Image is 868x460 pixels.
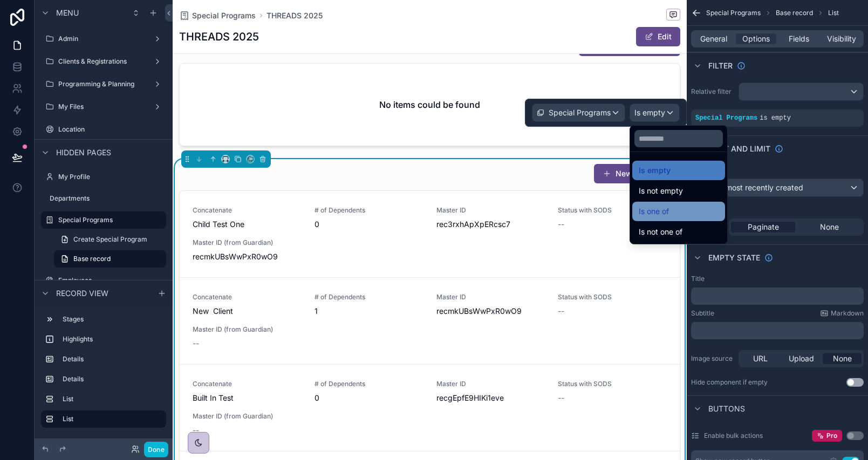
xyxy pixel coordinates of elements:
a: Programming & Planning [41,75,166,93]
span: Hidden pages [56,147,111,158]
label: List [63,395,162,403]
a: My Profile [41,168,166,186]
label: Stages [63,315,162,324]
span: recgEpfE9HIKi1eve [436,393,545,403]
a: Clients & Registrations [41,53,166,70]
span: Sort And Limit [708,143,770,154]
label: Admin [58,35,149,43]
span: Status with SODS [558,206,667,215]
span: # of Dependents [315,206,423,215]
label: Details [63,375,162,383]
span: Create Special Program [73,235,147,244]
label: My Profile [58,173,164,181]
span: Is not one of [639,225,682,238]
span: Paginate [748,222,779,232]
label: Enable bulk actions [704,431,763,440]
span: -- [558,219,564,230]
a: Departments [41,190,166,207]
label: Departments [50,194,164,203]
label: Clients & Registrations [58,57,149,66]
span: Master ID (from Guardian) [193,412,302,421]
span: Options [742,33,770,44]
label: List [63,415,158,423]
a: ConcatenateNew Client# of Dependents1Master IDrecmkUBsWwPxR0wO9Status with SODS--Master ID (from ... [180,277,680,364]
label: Employees [58,276,164,285]
a: Special Programs [41,211,166,229]
span: List [828,9,839,17]
label: Special Programs [58,216,160,224]
a: THREADS 2025 [266,10,323,21]
button: Default: most recently created [691,178,864,197]
span: -- [558,393,564,403]
span: Concatenate [193,293,302,301]
span: Concatenate [193,380,302,388]
span: Visibility [827,33,856,44]
span: Master ID [436,380,545,388]
span: Master ID [436,206,545,215]
span: # of Dependents [315,293,423,301]
span: Filter [708,60,733,71]
span: Fields [789,33,809,44]
label: Location [58,125,164,134]
span: # of Dependents [315,380,423,388]
span: Special Programs [706,9,761,17]
span: URL [753,353,768,364]
span: Base record [776,9,813,17]
label: Programming & Planning [58,80,149,88]
span: 0 [315,219,423,230]
a: Special Programs [179,10,256,21]
span: -- [558,306,564,317]
span: rec3rxhApXpERcsc7 [436,219,545,230]
span: Master ID (from Guardian) [193,325,302,334]
a: New All Clients [594,164,680,183]
span: Markdown [831,309,864,318]
span: None [820,222,839,232]
span: Is empty [639,164,671,177]
button: Edit [636,27,680,46]
span: Is one of [639,205,669,218]
span: recmkUBsWwPxR0wO9 [436,306,545,317]
span: Special Programs [192,10,256,21]
span: is empty [760,114,791,122]
a: ConcatenateChild Test One# of Dependents0Master IDrec3rxhApXpERcsc7Status with SODS--Master ID (f... [180,191,680,277]
a: Admin [41,30,166,47]
span: Base record [73,255,111,263]
span: Pro [826,431,837,440]
label: Highlights [63,335,162,344]
span: Menu [56,8,79,18]
span: Upload [789,353,814,364]
span: New Client [193,306,302,317]
span: recmkUBsWwPxR0wO9 [193,251,302,262]
a: Location [41,121,166,138]
span: Master ID (from Guardian) [193,238,302,247]
span: -- [193,425,199,436]
a: Base record [54,250,166,267]
a: My Files [41,98,166,115]
div: scrollable content [691,322,864,339]
span: Master ID [436,293,545,301]
label: Details [63,355,162,363]
label: Title [691,274,705,283]
label: Relative filter [691,87,734,96]
span: Empty state [708,252,760,263]
span: Special Programs [695,114,757,122]
span: 0 [315,393,423,403]
span: Concatenate [193,206,302,215]
span: 1 [315,306,423,317]
label: My Files [58,102,149,111]
a: ConcatenateBuilt In Test# of Dependents0Master IDrecgEpfE9HIKi1eveStatus with SODS--Master ID (fr... [180,364,680,451]
span: Default: most recently created [696,183,803,192]
label: Subtitle [691,309,714,318]
a: Markdown [820,309,864,318]
span: Status with SODS [558,380,667,388]
span: General [700,33,727,44]
div: Hide component if empty [691,378,768,387]
span: Is not empty [639,184,683,197]
span: None [833,353,852,364]
span: Status with SODS [558,293,667,301]
span: Built In Test [193,393,302,403]
div: scrollable content [35,306,173,438]
div: scrollable content [691,287,864,305]
label: Image source [691,354,734,363]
